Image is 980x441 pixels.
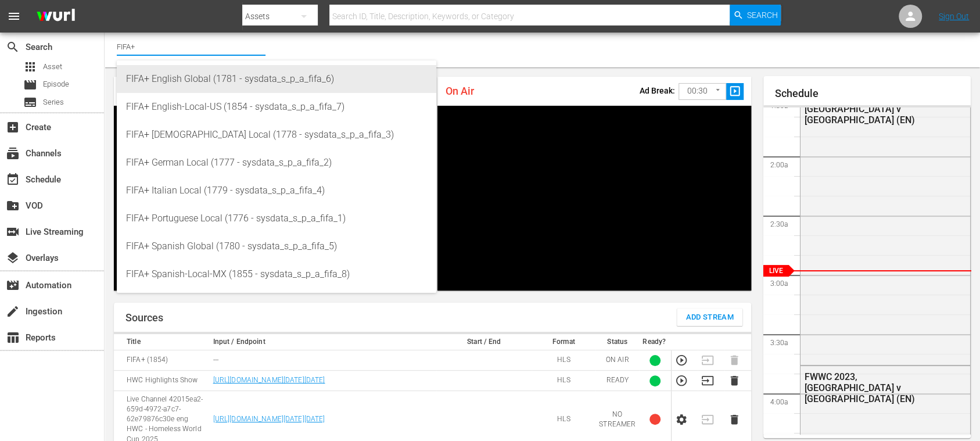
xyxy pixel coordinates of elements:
span: slideshow_sharp [728,85,742,98]
h1: Sources [125,312,163,324]
td: ON AIR [595,350,639,371]
span: Asset [43,61,62,73]
div: FIFA+ English Global (1781 - sysdata_s_p_a_fifa_6) [126,65,427,93]
div: FIFA+ German Local (1777 - sysdata_s_p_a_fifa_2) [126,149,427,177]
td: READY [595,371,639,391]
span: Reports [6,331,20,345]
span: Ingestion [6,304,20,318]
a: [URL][DOMAIN_NAME][DATE][DATE] [213,376,325,384]
img: ans4CAIJ8jUAAAAAAAAAAAAAAAAAAAAAAAAgQb4GAAAAAAAAAAAAAAAAAAAAAAAAJMjXAAAAAAAAAAAAAAAAAAAAAAAAgAT5G... [28,3,84,30]
button: Configure [675,413,688,426]
span: Asset [23,60,37,74]
div: 00:30 [679,80,726,102]
h1: Schedule [775,88,971,99]
span: Add Stream [685,311,734,324]
button: Preview Stream [675,354,688,367]
div: FWWC 2023, [GEOGRAPHIC_DATA] v [GEOGRAPHIC_DATA] (EN) [805,371,916,404]
button: Search [730,5,781,26]
div: FIFA+ Italian Local (1779 - sysdata_s_p_a_fifa_4) [126,177,427,205]
button: Add Stream [677,309,742,326]
td: FIFA+ (1854) [114,350,210,371]
th: Title [114,334,210,350]
span: On Air [446,85,474,97]
div: Video Player [114,106,428,291]
th: Status [595,334,639,350]
div: FIFA+ [DEMOGRAPHIC_DATA] Local (1778 - sysdata_s_p_a_fifa_3) [126,121,427,149]
th: Ready? [639,334,671,350]
span: Live Streaming [6,225,20,239]
th: Input / Endpoint [210,334,436,350]
span: Automation [6,278,20,292]
span: Channels [6,146,20,160]
span: Episode [23,78,37,92]
span: Search [6,40,20,54]
th: Format [532,334,595,350]
button: Delete [728,374,741,387]
td: --- [210,350,436,371]
span: VOD [6,199,20,213]
div: Video Player [437,106,752,291]
div: FWWC 2023, [GEOGRAPHIC_DATA] v [GEOGRAPHIC_DATA] (EN) [805,92,916,126]
a: [URL][DOMAIN_NAME][DATE][DATE] [213,415,325,423]
div: FIFA+ Spanish Global (1780 - sysdata_s_p_a_fifa_5) [126,232,427,260]
button: Delete [728,413,741,426]
span: Series [43,96,64,108]
td: HWC Highlights Show [114,371,210,391]
span: Episode [43,78,69,90]
span: Create [6,120,20,134]
p: Ad Break: [639,86,674,95]
span: Overlays [6,251,20,265]
td: HLS [532,371,595,391]
span: Series [23,95,37,109]
span: menu [7,9,21,23]
div: FIFA+ Portuguese Local (1776 - sysdata_s_p_a_fifa_1) [126,205,427,232]
button: Preview Stream [675,374,688,387]
a: Sign Out [939,12,969,21]
button: Transition [701,374,714,387]
div: FIFA+ Spanish-Local-MX (1855 - sysdata_s_p_a_fifa_8) [126,260,427,288]
div: FIFA+ English-Local-US (1854 - sysdata_s_p_a_fifa_7) [126,93,427,121]
th: Start / End [436,334,532,350]
td: HLS [532,350,595,371]
span: Search [747,5,778,26]
span: Schedule [6,173,20,187]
